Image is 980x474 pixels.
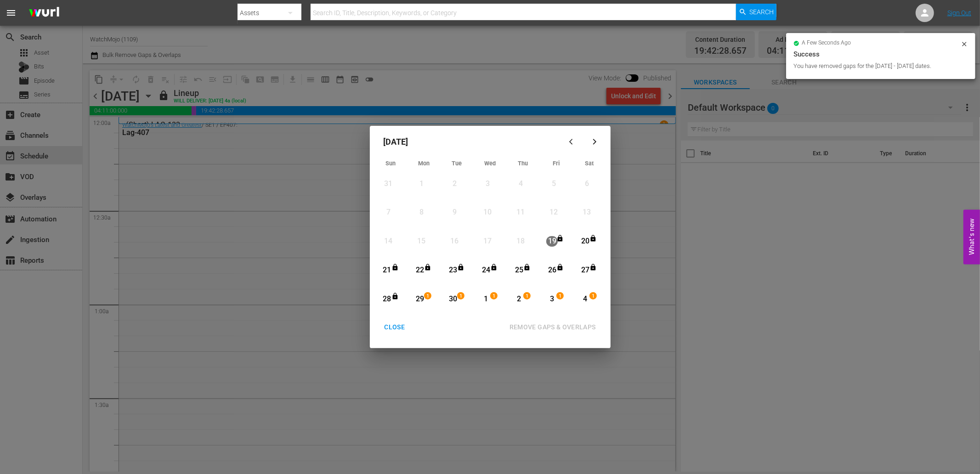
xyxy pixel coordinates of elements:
div: 3 [482,179,493,189]
span: a few seconds ago [802,39,851,47]
span: 1 [590,293,596,300]
div: 29 [414,294,425,305]
div: 3 [546,294,558,305]
span: 1 [557,293,563,300]
div: 31 [383,179,394,189]
div: 23 [447,265,459,276]
span: 1 [524,293,530,300]
div: 9 [449,207,460,218]
div: 14 [383,236,394,247]
button: CLOSE [374,319,416,336]
div: 12 [548,207,560,218]
a: Sign Out [947,9,971,17]
div: 20 [579,236,591,247]
span: Thu [518,160,528,167]
span: menu [6,7,17,18]
span: Sun [386,160,396,167]
div: 22 [414,265,425,276]
div: Success [793,49,968,60]
span: Sat [585,160,594,167]
div: 5 [548,179,560,189]
div: 15 [416,236,427,247]
div: 7 [383,207,394,218]
div: 11 [515,207,527,218]
div: 16 [449,236,460,247]
div: 27 [579,265,591,276]
div: 1 [480,294,492,305]
span: Search [750,4,774,20]
div: 13 [581,207,593,218]
div: [DATE] [374,130,562,152]
div: CLOSE [377,322,413,333]
span: Fri [553,160,560,167]
button: Open Feedback Widget [963,210,980,265]
div: 8 [416,207,427,218]
span: Mon [418,160,430,167]
div: 30 [447,294,459,305]
span: Tue [452,160,462,167]
div: 2 [513,294,525,305]
span: 1 [458,293,464,300]
div: 4 [579,294,591,305]
div: 17 [482,236,493,247]
div: 10 [482,207,493,218]
span: 1 [425,293,431,300]
div: 26 [546,265,558,276]
div: 25 [513,265,525,276]
div: Month View [374,157,606,314]
img: ans4CAIJ8jUAAAAAAAAAAAAAAAAAAAAAAAAgQb4GAAAAAAAAAAAAAAAAAAAAAAAAJMjXAAAAAAAAAAAAAAAAAAAAAAAAgAT5G... [22,2,66,24]
div: 24 [480,265,492,276]
div: 6 [581,179,593,189]
span: 1 [491,293,497,300]
div: 19 [546,236,558,247]
div: You have removed gaps for the [DATE] - [DATE] dates. [793,62,958,71]
div: 2 [449,179,460,189]
span: Wed [484,160,496,167]
div: 21 [381,265,393,276]
div: 4 [515,179,527,189]
div: 1 [416,179,427,189]
div: 18 [515,236,527,247]
div: 28 [381,294,393,305]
